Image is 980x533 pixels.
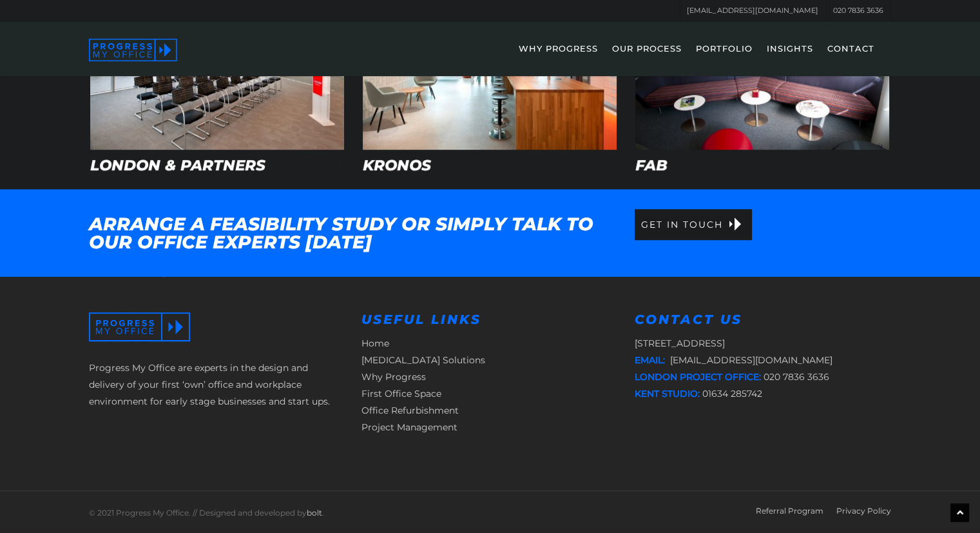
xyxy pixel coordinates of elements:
[361,337,389,349] a: Home
[670,354,832,366] a: [EMAIL_ADDRESS][DOMAIN_NAME]
[635,371,761,383] em: London project office:
[361,312,618,327] h4: Useful Links
[635,209,752,240] a: Get In Touch
[361,371,426,383] a: Why Progress
[764,371,829,383] a: 020 7836 3636
[89,359,345,410] p: Progress My Office are experts in the design and delivery of your first ‘own’ office and workplac...
[89,215,618,251] h2: ARRANGE A FEASIBILITY STUDY OR SIMPLY TALK TO OUR OFFICE EXPERTS [DATE]
[361,405,459,416] a: Office Refurbishment
[836,504,891,519] a: Privacy Policy
[689,39,759,76] a: PORTFOLIO
[821,39,881,76] a: CONTACT
[756,504,823,519] a: Referral Program
[361,421,457,433] a: Project Management
[307,508,322,518] a: bolt
[635,312,891,327] h4: Contact Us
[760,39,820,76] a: INSIGHTS
[89,506,414,520] p: © 2021 Progress My Office. // Designed and developed by .
[606,39,688,76] a: OUR PROCESS
[635,158,813,173] h4: FAB
[361,354,485,366] a: [MEDICAL_DATA] Solutions
[635,337,725,349] a: [STREET_ADDRESS]
[512,39,604,76] a: WHY PROGRESS
[702,388,762,399] a: 01634 285742
[89,312,190,341] img: Progress My Office Logo Blue
[635,388,700,399] em: Kent studio:
[90,158,268,173] h4: London & Partners
[635,354,665,366] em: Email:
[363,158,541,173] h4: Kronos
[361,388,441,399] a: First Office Space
